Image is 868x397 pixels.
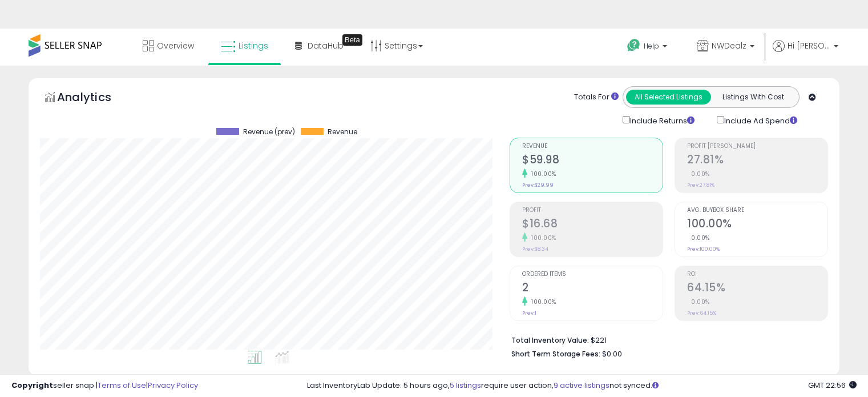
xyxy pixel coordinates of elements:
[307,380,857,391] div: Last InventoryLab Update: 5 hours ago, require user action, not synced.
[342,34,362,46] div: Tooltip anchor
[522,143,663,150] span: Revenue
[511,349,600,359] b: Short Term Storage Fees:
[148,380,198,391] a: Privacy Policy
[522,207,663,214] span: Profit
[522,281,663,296] h2: 2
[687,271,827,278] span: ROI
[522,153,663,169] h2: $59.98
[710,90,796,105] button: Listings With Cost
[688,29,763,66] a: NWDealz
[511,332,819,346] li: $221
[522,271,663,278] span: Ordered Items
[712,40,746,51] span: NWDealz
[11,380,198,391] div: seller snap | |
[644,41,659,51] span: Help
[57,89,134,108] h5: Analytics
[627,38,641,53] i: Get Help
[687,281,827,296] h2: 64.15%
[527,234,556,242] small: 100.00%
[687,217,827,232] h2: 100.00%
[286,29,352,63] a: DataHub
[773,40,838,66] a: Hi [PERSON_NAME]
[574,92,619,103] div: Totals For
[687,153,827,169] h2: 27.81%
[11,380,53,391] strong: Copyright
[687,143,827,150] span: Profit [PERSON_NAME]
[157,40,194,51] span: Overview
[687,207,827,214] span: Avg. Buybox Share
[626,90,711,105] button: All Selected Listings
[808,380,857,391] span: 2025-09-12 22:56 GMT
[602,348,622,359] span: $0.00
[527,170,556,178] small: 100.00%
[328,128,357,136] span: Revenue
[687,234,710,242] small: 0.00%
[618,30,679,65] a: Help
[788,40,830,51] span: Hi [PERSON_NAME]
[134,29,203,63] a: Overview
[554,380,609,391] a: 9 active listings
[708,114,815,127] div: Include Ad Spend
[527,298,556,306] small: 100.00%
[212,29,277,63] a: Listings
[687,182,714,189] small: Prev: 27.81%
[450,380,481,391] a: 5 listings
[239,40,268,51] span: Listings
[98,380,146,391] a: Terms of Use
[243,128,295,136] span: Revenue (prev)
[522,182,554,189] small: Prev: $29.99
[308,40,344,51] span: DataHub
[522,246,548,252] small: Prev: $8.34
[687,170,710,178] small: 0.00%
[687,310,716,316] small: Prev: 64.15%
[687,246,720,252] small: Prev: 100.00%
[687,298,710,306] small: 0.00%
[362,29,431,63] a: Settings
[614,114,708,127] div: Include Returns
[511,335,589,345] b: Total Inventory Value:
[522,217,663,232] h2: $16.68
[522,310,536,316] small: Prev: 1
